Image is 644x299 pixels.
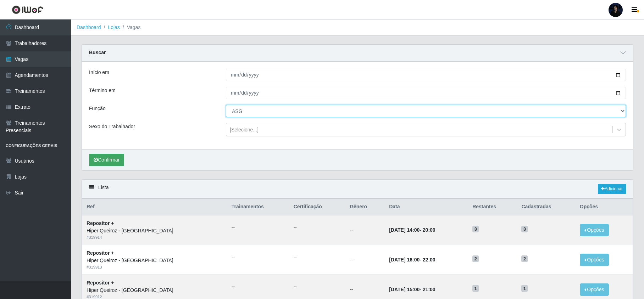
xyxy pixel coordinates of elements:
label: Início em [89,69,109,76]
strong: Buscar [89,50,106,55]
a: Dashboard [77,24,101,30]
a: Adicionar [598,184,626,194]
ul: -- [294,283,341,290]
input: 00/00/0000 [226,87,626,99]
time: [DATE] 15:00 [389,287,420,292]
div: Hiper Queiroz - [GEOGRAPHIC_DATA] [87,257,223,264]
div: # 319913 [87,264,223,270]
span: 1 [472,285,479,292]
a: Lojas [108,24,120,30]
th: Opções [576,199,633,215]
td: -- [345,245,385,275]
button: Opções [580,283,609,296]
ul: -- [294,253,341,261]
input: 00/00/0000 [226,69,626,81]
strong: - [389,287,435,292]
strong: Repositor + [87,280,114,286]
span: 3 [472,226,479,233]
th: Restantes [468,199,517,215]
span: 1 [521,285,528,292]
time: 21:00 [423,287,435,292]
strong: Repositor + [87,250,114,256]
label: Função [89,105,106,112]
th: Cadastradas [517,199,575,215]
th: Ref [82,199,227,215]
span: 2 [472,255,479,263]
strong: - [389,227,435,233]
strong: - [389,257,435,263]
div: Lista [82,180,633,198]
th: Gênero [345,199,385,215]
time: [DATE] 14:00 [389,227,420,233]
ul: -- [294,224,341,231]
button: Confirmar [89,154,124,166]
li: Vagas [120,24,141,31]
div: Hiper Queiroz - [GEOGRAPHIC_DATA] [87,227,223,235]
ul: -- [232,253,285,261]
div: # 319914 [87,235,223,241]
span: 3 [521,226,528,233]
span: 2 [521,255,528,263]
label: Término em [89,87,116,94]
time: 20:00 [423,227,435,233]
td: -- [345,215,385,245]
strong: Repositor + [87,220,114,226]
label: Sexo do Trabalhador [89,123,135,130]
button: Opções [580,224,609,236]
div: [Selecione...] [230,126,259,134]
nav: breadcrumb [71,19,644,36]
img: CoreUI Logo [12,5,43,14]
time: 22:00 [423,257,435,263]
th: Data [385,199,468,215]
button: Opções [580,254,609,266]
th: Trainamentos [227,199,289,215]
ul: -- [232,224,285,231]
th: Certificação [289,199,345,215]
div: Hiper Queiroz - [GEOGRAPHIC_DATA] [87,287,223,294]
ul: -- [232,283,285,290]
time: [DATE] 16:00 [389,257,420,263]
